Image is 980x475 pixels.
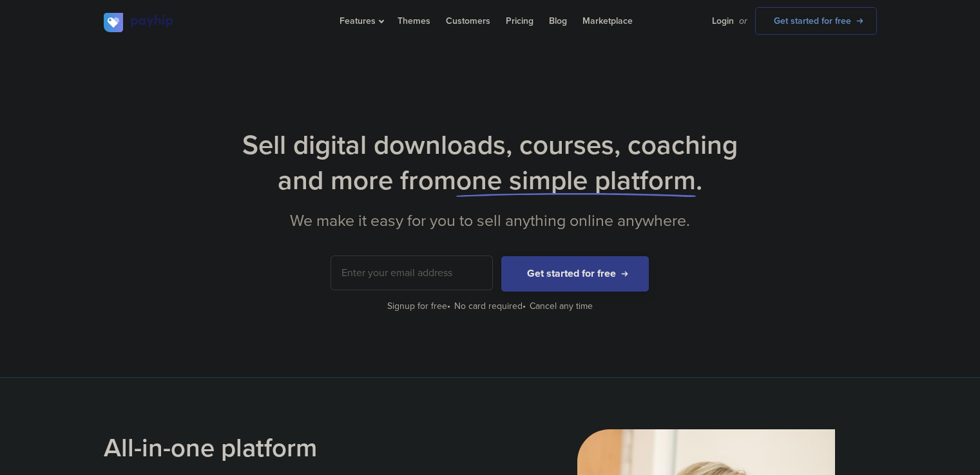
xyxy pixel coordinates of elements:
[523,301,526,312] span: •
[696,164,702,197] span: .
[104,127,877,198] h1: Sell digital downloads, courses, coaching and more from
[530,300,593,313] div: Cancel any time
[755,7,877,35] a: Get started for free
[331,256,492,290] input: Enter your email address
[447,301,450,312] span: •
[456,164,696,197] span: one simple platform
[104,211,877,230] h2: We make it easy for you to sell anything online anywhere.
[104,429,481,467] h2: All-in-one platform
[340,15,382,26] span: Features
[387,300,452,313] div: Signup for free
[104,13,175,32] img: logo.svg
[501,256,649,292] button: Get started for free
[454,300,527,313] div: No card required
